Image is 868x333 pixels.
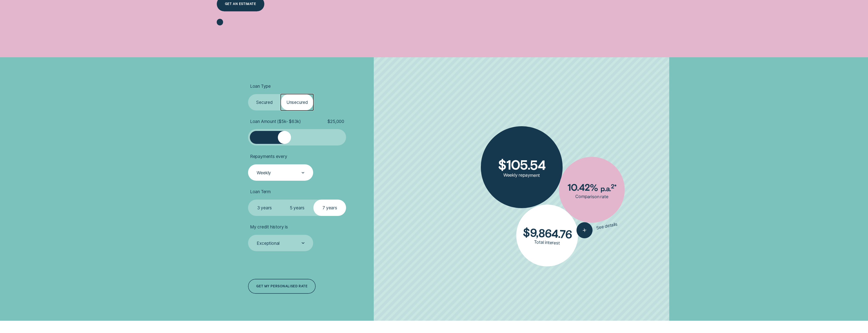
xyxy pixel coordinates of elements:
[257,240,280,246] div: Exceptional
[327,119,344,124] span: $ 25,000
[250,154,287,159] span: Repayments every
[250,119,301,124] span: Loan Amount ( $5k - $63k )
[313,200,346,216] label: 7 years
[281,94,313,110] label: Unsecured
[248,94,281,110] label: Secured
[281,200,313,216] label: 5 years
[248,279,316,294] a: Get my personalised rate
[250,224,288,230] span: My credit history is
[248,200,281,216] label: 3 years
[257,170,271,175] div: Weekly
[250,83,271,89] span: Loan Type
[250,189,271,194] span: Loan Term
[575,216,619,240] button: See details
[596,221,618,230] span: See details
